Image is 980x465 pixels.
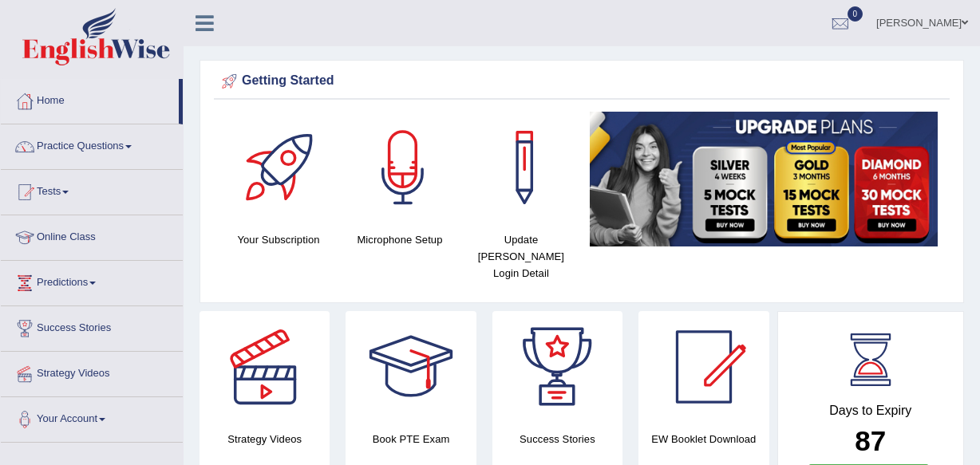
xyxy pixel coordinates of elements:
h4: Your Subscription [226,231,331,248]
div: Getting Started [218,69,946,93]
h4: Success Stories [492,431,622,447]
a: Predictions [1,261,183,301]
a: Your Account [1,397,183,437]
a: Success Stories [1,306,183,346]
a: Strategy Videos [1,352,183,392]
b: 87 [855,425,886,456]
a: Practice Questions [1,124,183,164]
a: Online Class [1,215,183,255]
h4: Microphone Setup [347,231,452,248]
img: small5.jpg [590,112,938,246]
a: Tests [1,170,183,210]
h4: Days to Expiry [796,404,946,418]
a: Home [1,79,179,119]
h4: Book PTE Exam [346,431,476,447]
h4: Update [PERSON_NAME] Login Detail [468,231,574,282]
h4: Strategy Videos [200,431,330,447]
span: 0 [848,6,863,22]
h4: EW Booklet Download [638,431,769,447]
